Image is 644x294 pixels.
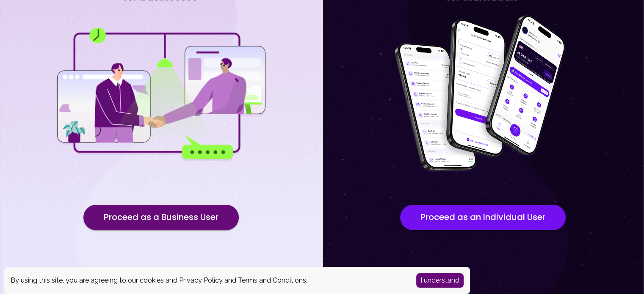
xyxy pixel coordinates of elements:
img: for businesses [55,28,267,161]
button: Proceed as a Business User [83,205,239,230]
img: for individuals [377,10,589,179]
a: Privacy Policy [179,276,223,284]
button: Proceed as an Individual User [400,205,566,230]
a: Terms and Conditions [238,276,306,284]
div: By using this site, you are agreeing to our cookies and and . [11,275,404,286]
button: Accept cookies [416,273,464,288]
